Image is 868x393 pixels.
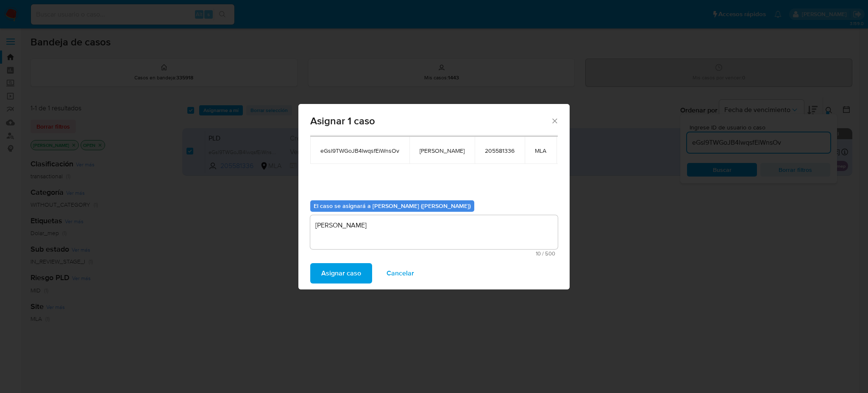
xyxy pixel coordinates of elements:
[298,104,570,289] div: assign-modal
[535,147,546,154] span: MLA
[310,215,558,249] textarea: [PERSON_NAME]
[314,202,471,210] b: El caso se asignará a [PERSON_NAME] ([PERSON_NAME])
[387,264,414,283] span: Cancelar
[320,147,399,154] span: eGsl9TWGoJB4lwqsfEiWnsOv
[420,147,465,154] span: [PERSON_NAME]
[313,251,555,256] span: Máximo 500 caracteres
[310,263,372,284] button: Asignar caso
[321,264,361,283] span: Asignar caso
[551,117,558,124] button: Cerrar ventana
[310,116,551,126] span: Asignar 1 caso
[485,147,515,154] span: 205581336
[376,263,425,284] button: Cancelar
